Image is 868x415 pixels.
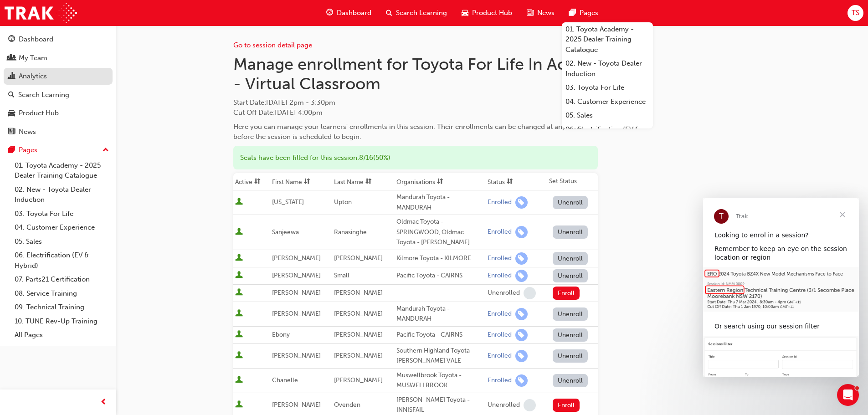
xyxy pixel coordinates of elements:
iframe: Intercom live chat [837,384,859,406]
span: User is active [235,198,243,207]
th: Set Status [547,173,598,190]
span: [PERSON_NAME] [272,310,321,318]
span: Ranasinghe [334,228,367,236]
span: Chanelle [272,376,298,384]
div: Unenrolled [488,289,520,297]
div: Dashboard [19,34,53,45]
span: [PERSON_NAME] [272,401,321,409]
span: User is active [235,400,243,410]
a: My Team [4,50,113,67]
span: User is active [235,228,243,237]
span: [PERSON_NAME] [272,289,321,297]
button: Enroll [553,399,580,412]
span: guage-icon [8,36,15,44]
span: [US_STATE] [272,198,304,206]
span: [PERSON_NAME] [334,289,383,297]
button: Unenroll [553,328,588,342]
span: sorting-icon [254,178,261,186]
span: User is active [235,288,243,297]
div: Kilmore Toyota - KILMORE [396,253,484,264]
a: 02. New - Toyota Dealer Induction [11,183,113,207]
span: sorting-icon [507,178,513,186]
span: sorting-icon [437,178,443,186]
div: News [19,127,36,137]
button: Enroll [553,287,580,300]
a: Search Learning [4,87,113,103]
span: Dashboard [337,8,371,18]
span: Product Hub [472,8,512,18]
span: car-icon [8,109,15,118]
span: Sanjeewa [272,228,299,236]
span: [PERSON_NAME] [334,254,383,262]
a: search-iconSearch Learning [379,4,454,22]
span: sorting-icon [304,178,310,186]
span: Upton [334,198,352,206]
th: Toggle SortBy [270,173,332,190]
span: learningRecordVerb_ENROLL-icon [515,252,528,265]
button: Unenroll [553,196,588,209]
span: learningRecordVerb_ENROLL-icon [515,350,528,362]
div: Enrolled [488,310,512,318]
span: search-icon [8,91,15,99]
a: 05. Sales [562,108,653,123]
span: [PERSON_NAME] [334,352,383,359]
span: Search Learning [396,8,447,18]
span: User is active [235,351,243,360]
a: 07. Parts21 Certification [11,272,113,287]
span: sorting-icon [365,178,372,186]
span: [PERSON_NAME] [272,352,321,359]
a: 08. Service Training [11,287,113,301]
span: User is active [235,271,243,280]
div: Enrolled [488,272,512,280]
a: 06. Electrification (EV & Hybrid) [562,123,653,147]
span: Pages [580,8,598,18]
div: Search Learning [18,90,69,100]
span: car-icon [462,7,468,19]
a: guage-iconDashboard [319,4,379,22]
span: Start Date : [233,97,598,108]
div: Enrolled [488,352,512,360]
div: Mandurah Toyota - MANDURAH [396,304,484,324]
a: 05. Sales [11,235,113,249]
span: up-icon [103,144,109,156]
div: Pages [19,145,37,155]
button: Unenroll [553,225,588,239]
span: chart-icon [8,72,15,81]
button: Unenroll [553,269,588,282]
span: pages-icon [8,146,15,154]
div: Product Hub [19,108,59,118]
div: Muswellbrook Toyota - MUSWELLBROOK [396,370,484,391]
span: news-icon [8,128,15,136]
span: learningRecordVerb_ENROLL-icon [515,308,528,320]
h1: Manage enrollment for Toyota For Life In Action - Virtual Classroom [233,54,598,94]
a: 06. Electrification (EV & Hybrid) [11,248,113,272]
span: User is active [235,330,243,339]
span: News [537,8,555,18]
span: search-icon [386,7,392,19]
img: Trak [5,3,77,23]
div: Unenrolled [488,401,520,410]
a: news-iconNews [519,4,562,22]
a: 01. Toyota Academy - 2025 Dealer Training Catalogue [562,22,653,57]
span: learningRecordVerb_ENROLL-icon [515,196,528,209]
a: 03. Toyota For Life [11,207,113,221]
a: 02. New - Toyota Dealer Induction [562,56,653,81]
span: [DATE] 2pm - 3:30pm [266,98,335,107]
div: Oldmac Toyota - SPRINGWOOD, Oldmac Toyota - [PERSON_NAME] [396,217,484,248]
button: Pages [4,142,113,159]
a: 03. Toyota For Life [562,81,653,95]
th: Toggle SortBy [332,173,394,190]
a: Product Hub [4,105,113,122]
div: Enrolled [488,376,512,385]
div: Pacific Toyota - CAIRNS [396,271,484,281]
div: Mandurah Toyota - MANDURAH [396,192,484,213]
button: Unenroll [553,349,588,363]
span: Small [334,272,349,279]
button: Unenroll [553,374,588,387]
a: All Pages [11,328,113,342]
div: Enrolled [488,198,512,207]
div: Seats have been filled for this session : 8 / 16 ( 50% ) [233,146,598,170]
